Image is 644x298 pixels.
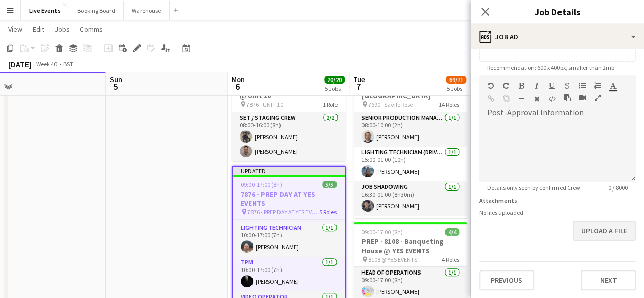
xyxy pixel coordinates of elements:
a: Edit [29,22,48,36]
button: Undo [487,82,494,90]
label: Attachments [479,197,517,204]
a: View [4,22,26,36]
app-card-role: Set / Staging Crew2/208:00-16:00 (8h)[PERSON_NAME][PERSON_NAME] [232,112,346,161]
span: 14 Roles [439,101,459,109]
span: 1 Role [323,101,338,109]
button: Insert video [579,94,586,102]
button: Clear Formatting [533,95,540,103]
button: Strikethrough [564,82,571,90]
span: Tue [353,75,365,84]
button: Warehouse [124,1,170,20]
h3: PREP - 8108 - Banqueting House @ YES EVENTS [353,237,467,255]
button: HTML Code [548,95,555,103]
app-card-role: Lighting Technician (Driver)1/115:00-01:00 (10h)[PERSON_NAME] [353,147,467,181]
span: Comms [80,24,103,34]
button: Text Color [609,82,617,90]
app-card-role: Job Shadowing1/116:30-01:00 (8h30m)[PERSON_NAME] [353,181,467,216]
app-card-role: Senior Production Manager1/108:00-10:00 (2h)[PERSON_NAME] [353,112,467,147]
button: Unordered List [579,82,586,90]
button: Underline [548,82,555,90]
span: Recommendation: 600 x 400px, smaller than 2mb [479,64,623,71]
button: Live Events [21,1,69,20]
button: Booking Board [69,1,124,20]
app-card-role: Crew Chief1/1 [353,216,467,251]
span: View [8,24,22,34]
button: Fullscreen [594,94,601,102]
span: Jobs [54,24,70,34]
span: 6 [230,80,245,92]
span: Sun [110,75,122,84]
button: Redo [502,82,510,90]
span: 09:00-17:00 (8h) [361,228,403,236]
button: Upload a file [573,221,636,241]
span: 7 [352,80,365,92]
button: Paste as plain text [564,94,571,102]
button: Previous [479,270,534,290]
span: 7876 - PREP DAY AT YES EVENTS [247,208,319,216]
button: Horizontal Line [518,95,525,103]
span: 7876 - UNIT 10 [246,101,283,109]
div: BST [63,60,73,68]
div: Job Ad [471,24,644,49]
button: Bold [518,82,525,90]
app-job-card: 08:00-01:30 (17h30m) (Wed)21/217690 - Savile Rose @ [GEOGRAPHIC_DATA] 7690 - Savile Rose14 RolesS... [353,67,467,218]
app-job-card: 08:00-16:00 (8h)2/2PREP - 7876 - [PERSON_NAME] @ Unit 10 7876 - UNIT 101 RoleSet / Staging Crew2/... [232,67,346,161]
a: Jobs [50,22,74,36]
span: 5/5 [322,181,337,188]
div: 5 Jobs [446,85,466,92]
h3: Job Details [471,5,644,18]
div: No files uploaded. [479,209,636,216]
span: Details only seen by confirmed Crew [479,184,589,192]
button: Ordered List [594,82,601,90]
div: 5 Jobs [325,85,344,92]
span: 09:00-17:00 (8h) [241,181,282,188]
button: Next [581,270,636,290]
button: Italic [533,82,540,90]
span: Week 40 [34,60,59,68]
span: 0 / 8000 [600,184,636,192]
span: 8108 @ YES EVENTS [368,256,417,263]
span: 69/71 [446,76,466,84]
div: Updated [233,167,345,175]
span: Mon [232,75,245,84]
h3: 7876 - PREP DAY AT YES EVENTS [233,189,345,208]
app-card-role: TPM1/110:00-17:00 (7h)[PERSON_NAME] [233,257,345,291]
div: [DATE] [8,59,32,69]
span: Edit [33,24,44,34]
span: 4/4 [445,228,459,236]
app-card-role: Lighting Technician1/110:00-17:00 (7h)[PERSON_NAME] [233,222,345,257]
span: 5 [108,80,122,92]
span: 20/20 [324,76,345,84]
span: 5 Roles [319,208,337,216]
span: 7690 - Savile Rose [368,101,413,109]
span: 4 Roles [442,256,459,263]
a: Comms [76,22,107,36]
